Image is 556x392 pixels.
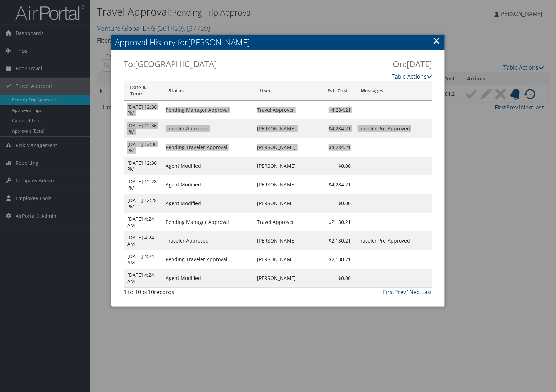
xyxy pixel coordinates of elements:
[317,269,354,288] td: $0.00
[254,194,317,213] td: [PERSON_NAME]
[317,101,354,119] td: $4,284.21
[124,213,162,231] td: [DATE] 4:24 AM
[254,269,317,288] td: [PERSON_NAME]
[162,119,254,138] td: Traveler Approved
[354,119,432,138] td: Traveler Pre-Approved
[162,175,254,194] td: Agent Modified
[162,231,254,250] td: Traveler Approved
[407,288,410,296] a: 1
[135,58,217,70] span: [GEOGRAPHIC_DATA]
[354,231,432,250] td: Traveler Pre-Approved
[124,138,162,157] td: [DATE] 12:36 PM
[317,119,354,138] td: $4,284.21
[392,73,432,80] a: Table Actions
[317,231,354,250] td: $2,130.21
[254,101,317,119] td: Travel Approver
[383,288,395,296] a: First
[188,36,250,48] span: [PERSON_NAME]
[124,250,162,269] td: [DATE] 4:24 AM
[317,138,354,157] td: $4,284.21
[124,175,162,194] td: [DATE] 12:28 PM
[162,101,254,119] td: Pending Manager Approval
[162,194,254,213] td: Agent Modified
[148,288,154,296] span: 10
[124,269,162,288] td: [DATE] 4:24 AM
[124,101,162,119] td: [DATE] 12:36 PM
[124,231,162,250] td: [DATE] 4:24 AM
[162,81,254,101] th: Status: activate to sort column ascending
[124,81,162,101] th: Date & Time: activate to sort column ascending
[410,288,422,296] a: Next
[433,34,441,47] a: ×
[395,288,407,296] a: Prev
[354,81,432,101] th: Messages: activate to sort column ascending
[111,35,444,50] h2: Approval History for
[254,157,317,175] td: [PERSON_NAME]
[254,119,317,138] td: [PERSON_NAME]
[317,250,354,269] td: $2,130.21
[317,194,354,213] td: $0.00
[254,231,317,250] td: [PERSON_NAME]
[162,213,254,231] td: Pending Manager Approval
[407,58,432,70] span: [DATE]
[162,269,254,288] td: Agent Modified
[317,213,354,231] td: $2,130.21
[162,250,254,269] td: Pending Traveler Approval
[124,58,273,70] h2: To:
[254,250,317,269] td: [PERSON_NAME]
[317,157,354,175] td: $0.00
[124,288,193,300] div: 1 to 10 of records
[254,138,317,157] td: [PERSON_NAME]
[254,213,317,231] td: Travel Approver
[254,175,317,194] td: [PERSON_NAME]
[162,157,254,175] td: Agent Modified
[317,175,354,194] td: $4,284.21
[254,81,317,101] th: User: activate to sort column ascending
[124,157,162,175] td: [DATE] 12:36 PM
[422,288,432,296] a: Last
[124,119,162,138] td: [DATE] 12:36 PM
[124,194,162,213] td: [DATE] 12:28 PM
[283,58,432,70] h2: On:
[162,138,254,157] td: Pending Traveler Approval
[317,81,354,101] th: Est. Cost: activate to sort column ascending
